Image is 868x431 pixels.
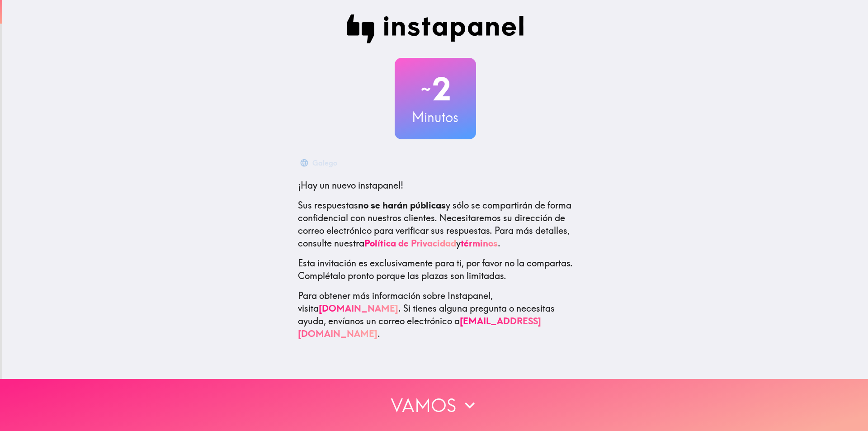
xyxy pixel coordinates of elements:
[364,237,456,249] a: Política de Privacidad
[298,180,403,191] span: ¡Hay un nuevo instapanel!
[319,303,398,314] a: [DOMAIN_NAME]
[312,156,337,169] div: Galego
[461,237,498,249] a: términos
[395,71,476,108] h2: 2
[347,14,524,43] img: Instapanel
[395,108,476,127] h3: Minutos
[298,257,573,282] p: Esta invitación es exclusivamente para ti, por favor no la compartas. Complétalo pronto porque la...
[358,199,446,211] b: no se harán públicas
[298,289,573,340] p: Para obtener más información sobre Instapanel, visita . Si tienes alguna pregunta o necesitas ayu...
[420,76,432,103] span: ~
[298,315,541,339] a: [EMAIL_ADDRESS][DOMAIN_NAME]
[298,154,341,172] button: Galego
[298,199,573,250] p: Sus respuestas y sólo se compartirán de forma confidencial con nuestros clientes. Necesitaremos s...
